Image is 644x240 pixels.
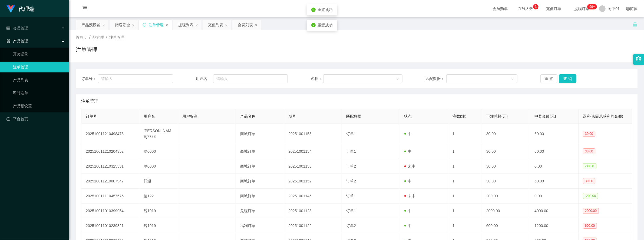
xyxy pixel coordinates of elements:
[81,159,139,174] td: 202510011210325531
[81,20,100,30] div: 产品预设置
[346,114,361,118] span: 匹配数据
[448,218,482,233] td: 1
[109,35,124,39] span: 注单管理
[139,174,178,189] td: 轩通
[530,189,578,204] td: 0.00
[511,77,514,81] i: 图标： 向下
[284,159,342,174] td: 20251001153
[311,23,316,27] i: 图标：check-circle
[6,26,10,30] i: 图标： table
[81,204,139,218] td: 202510011010399954
[482,189,530,204] td: 200.00
[318,8,333,12] span: 重置成功
[86,114,97,118] span: 订单号
[132,24,135,27] i: 图标： 关闭
[533,4,539,9] sup: 3
[139,204,178,218] td: 魏1919
[236,144,284,159] td: 商城订单
[284,174,342,189] td: 20251001152
[482,174,530,189] td: 30.00
[115,20,130,30] div: 赠送彩金
[408,149,412,154] font: 中
[540,74,558,83] button: 重 置
[208,20,223,30] div: 充值列表
[482,124,530,144] td: 30.00
[178,20,193,30] div: 提现列表
[236,174,284,189] td: 商城订单
[482,218,530,233] td: 600.00
[148,20,164,30] div: 注单管理
[6,6,35,11] a: 代理端
[396,77,399,81] i: 图标： 向下
[587,4,597,9] sup: 1212
[448,144,482,159] td: 1
[346,132,356,136] span: 订单1
[13,75,65,85] a: 产品列表
[76,35,83,39] span: 首页
[448,124,482,144] td: 1
[346,194,356,198] span: 订单1
[102,24,105,27] i: 图标： 关闭
[182,114,197,118] span: 用户备注
[408,209,412,213] font: 中
[311,8,316,12] i: 图标：check-circle
[255,24,258,27] i: 图标： 关闭
[225,24,228,27] i: 图标： 关闭
[408,194,416,198] font: 未中
[534,114,556,118] span: 中奖金额(元)
[213,74,288,83] input: 请输入
[13,62,65,72] a: 注单管理
[583,208,599,214] span: 2000.00
[81,124,139,144] td: 202510011210498473
[89,35,104,39] span: 产品管理
[6,5,15,13] img: logo.9652507e.png
[13,26,28,30] font: 会员管理
[139,218,178,233] td: 魏1919
[636,56,642,62] i: 图标： 设置
[236,159,284,174] td: 商城订单
[530,218,578,233] td: 1200.00
[626,7,630,11] i: 图标： global
[76,46,97,54] h1: 注单管理
[535,4,537,9] p: 3
[76,0,94,18] i: 图标： menu-fold
[236,204,284,218] td: 兑现订单
[346,164,356,168] span: 订单2
[408,179,412,183] font: 中
[311,76,323,82] span: 名称：
[583,131,595,137] span: 30.00
[85,35,87,39] span: /
[583,163,596,169] span: -30.00
[630,6,638,11] font: 简体
[518,6,533,11] font: 在线人数
[530,204,578,218] td: 4000.00
[13,49,65,59] a: 开奖记录
[633,22,638,27] i: 图标： 解锁
[288,114,296,118] span: 期号
[98,74,173,83] input: 请输入
[236,189,284,204] td: 商城订单
[284,204,342,218] td: 20251001128
[240,114,255,118] span: 产品名称
[81,144,139,159] td: 202510011210204352
[238,20,253,30] div: 会员列表
[196,76,213,82] span: 用户名：
[6,114,65,124] a: 图标： 仪表板平台首页
[139,124,178,144] td: [PERSON_NAME]7788
[448,174,482,189] td: 1
[284,218,342,233] td: 20251001122
[143,23,146,27] i: 图标： 同步
[81,189,139,204] td: 202510011110457575
[546,6,561,11] font: 充值订单
[448,189,482,204] td: 1
[530,159,578,174] td: 0.00
[236,218,284,233] td: 福利订单
[583,148,595,154] span: 30.00
[18,0,35,18] h1: 代理端
[574,6,589,11] font: 提现订单
[139,144,178,159] td: 玲0000
[346,149,356,154] span: 订单1
[165,24,169,27] i: 图标： 关闭
[284,189,342,204] td: 20251001145
[482,144,530,159] td: 30.00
